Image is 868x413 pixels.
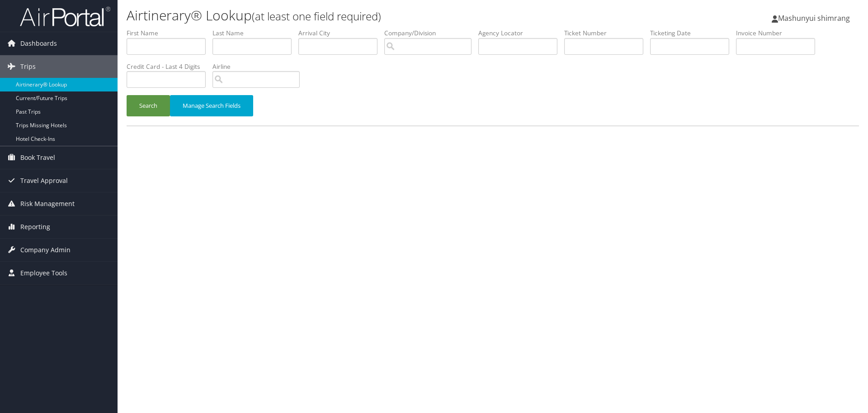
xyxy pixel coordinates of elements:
[478,29,564,38] label: Agency Locator
[170,95,253,116] button: Manage Search Fields
[20,55,36,78] span: Trips
[384,29,478,38] label: Company/Division
[564,29,650,38] label: Ticket Number
[20,239,71,261] span: Company Admin
[650,29,736,38] label: Ticketing Date
[736,29,822,38] label: Invoice Number
[252,9,381,24] small: (at least one field required)
[20,146,55,169] span: Book Travel
[127,62,212,71] label: Credit Card - Last 4 Digits
[20,32,57,55] span: Dashboards
[212,29,298,38] label: Last Name
[20,6,110,27] img: airportal-logo.png
[212,62,307,71] label: Airline
[127,6,615,25] h1: Airtinerary® Lookup
[127,95,170,116] button: Search
[778,13,850,23] span: Mashunyui shimrang
[20,192,75,215] span: Risk Management
[298,29,384,38] label: Arrival City
[20,262,67,284] span: Employee Tools
[20,216,50,238] span: Reporting
[20,169,68,192] span: Travel Approval
[772,5,859,32] a: Mashunyui shimrang
[127,29,212,38] label: First Name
